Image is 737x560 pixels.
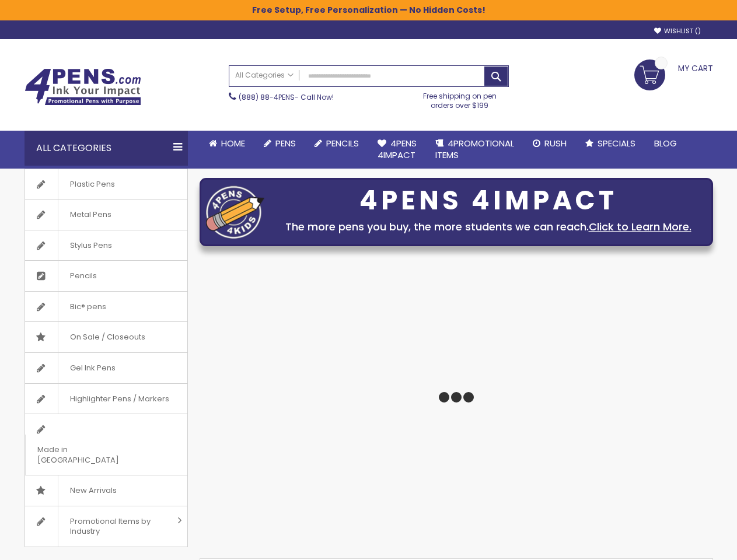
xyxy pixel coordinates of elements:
span: Pencils [326,137,359,149]
a: Stylus Pens [25,230,187,261]
span: 4PROMOTIONAL ITEMS [435,137,514,161]
a: Blog [645,131,686,156]
span: Gel Ink Pens [58,353,127,383]
a: Gel Ink Pens [25,353,187,383]
a: Pencils [305,131,368,156]
a: On Sale / Closeouts [25,322,187,352]
a: Promotional Items by Industry [25,506,187,547]
span: Highlighter Pens / Markers [58,384,181,414]
span: Pens [275,137,296,149]
a: Wishlist [654,27,701,36]
span: Plastic Pens [58,169,127,199]
span: - Call Now! [239,92,334,102]
span: Made in [GEOGRAPHIC_DATA] [25,435,158,475]
span: Metal Pens [58,199,123,230]
span: Specials [598,137,635,149]
a: Specials [576,131,645,156]
a: Highlighter Pens / Markers [25,384,187,414]
span: Blog [654,137,677,149]
a: (888) 88-4PENS [239,92,295,102]
span: All Categories [235,71,294,80]
span: 4Pens 4impact [378,137,417,161]
img: 4Pens Custom Pens and Promotional Products [25,68,141,106]
a: Metal Pens [25,199,187,230]
a: 4Pens4impact [368,131,426,169]
div: 4PENS 4IMPACT [270,188,707,213]
a: Home [200,131,254,156]
div: Free shipping on pen orders over $199 [411,87,509,110]
a: New Arrivals [25,475,187,506]
a: Click to Learn More. [589,219,691,234]
a: Rush [523,131,576,156]
span: Bic® pens [58,292,118,322]
a: Plastic Pens [25,169,187,199]
span: Stylus Pens [58,230,124,261]
span: Rush [544,137,567,149]
span: Home [221,137,245,149]
div: The more pens you buy, the more students we can reach. [270,219,707,235]
a: 4PROMOTIONALITEMS [426,131,523,169]
img: four_pen_logo.png [206,185,264,239]
a: Pens [254,131,305,156]
span: Promotional Items by Industry [58,506,173,547]
a: Pencils [25,261,187,291]
a: Bic® pens [25,292,187,322]
span: On Sale / Closeouts [58,322,157,352]
a: Made in [GEOGRAPHIC_DATA] [25,414,187,475]
span: New Arrivals [58,475,128,506]
div: All Categories [25,131,188,166]
a: All Categories [229,66,299,85]
span: Pencils [58,261,109,291]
